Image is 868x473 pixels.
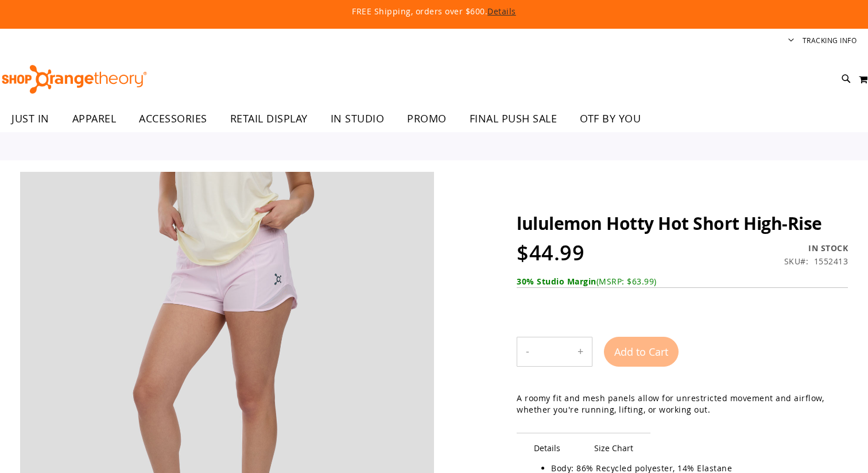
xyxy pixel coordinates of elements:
a: FINAL PUSH SALE [458,106,569,132]
a: ACCESSORIES [127,106,219,132]
a: RETAIL DISPLAY [219,106,319,132]
button: Decrease product quantity [517,337,538,366]
span: $44.99 [517,239,584,267]
b: 30% Studio Margin [517,276,596,287]
span: ACCESSORIES [139,106,207,132]
a: Details [487,6,516,17]
a: Tracking Info [803,36,857,45]
a: OTF BY YOU [568,106,652,132]
span: JUST IN [11,106,49,132]
div: In stock [784,243,848,254]
input: Product quantity [538,338,569,366]
div: Availability [784,243,848,254]
p: FREE Shipping, orders over $600. [90,6,778,17]
p: A roomy fit and mesh panels allow for unrestricted movement and airflow, whether you're running, ... [517,393,848,416]
strong: SKU [784,256,809,267]
button: Account menu [788,36,794,47]
span: FINAL PUSH SALE [470,106,557,132]
a: APPAREL [61,106,128,132]
span: PROMO [407,106,447,132]
span: OTF BY YOU [580,106,641,132]
div: 1552413 [814,256,848,267]
span: Details [517,433,578,463]
button: Increase product quantity [569,337,592,366]
a: PROMO [396,106,458,132]
span: APPAREL [72,106,117,132]
span: IN STUDIO [331,106,385,132]
span: Size Chart [577,433,650,463]
span: RETAIL DISPLAY [230,106,308,132]
div: (MSRP: $63.99) [517,276,848,287]
a: IN STUDIO [319,106,396,132]
span: lululemon Hotty Hot Short High-Rise [517,211,822,235]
